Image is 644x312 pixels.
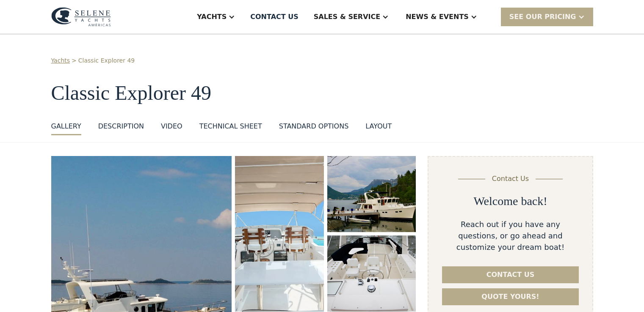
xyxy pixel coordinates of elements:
a: VIDEO [161,121,182,135]
a: open lightbox [327,235,416,312]
a: standard options [279,121,349,135]
div: Sales & Service [314,12,380,22]
div: Contact Us [492,174,529,184]
img: 50 foot motor yacht [327,235,416,312]
div: standard options [279,121,349,131]
div: GALLERY [51,121,81,131]
a: Classic Explorer 49 [78,56,135,65]
a: Yachts [51,56,70,65]
div: > [72,56,77,65]
img: 50 foot motor yacht [327,156,416,232]
a: open lightbox [327,156,416,232]
h2: Welcome back! [473,194,547,208]
div: SEE Our Pricing [501,8,593,26]
a: layout [365,121,392,135]
img: logo [51,7,111,27]
a: Contact us [442,266,578,283]
div: News & EVENTS [406,12,469,22]
div: Contact US [250,12,299,22]
a: Technical sheet [199,121,262,135]
a: DESCRIPTION [98,121,144,135]
div: Reach out if you have any questions, or go ahead and customize your dream boat! [442,219,578,253]
div: layout [365,121,392,131]
a: Quote yours! [442,288,578,305]
a: GALLERY [51,121,81,135]
div: DESCRIPTION [98,121,144,131]
div: Yachts [197,12,227,22]
div: SEE Our Pricing [509,12,576,22]
div: Technical sheet [199,121,262,131]
h1: Classic Explorer 49 [51,82,593,104]
div: VIDEO [161,121,182,131]
a: open lightbox [235,156,323,312]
